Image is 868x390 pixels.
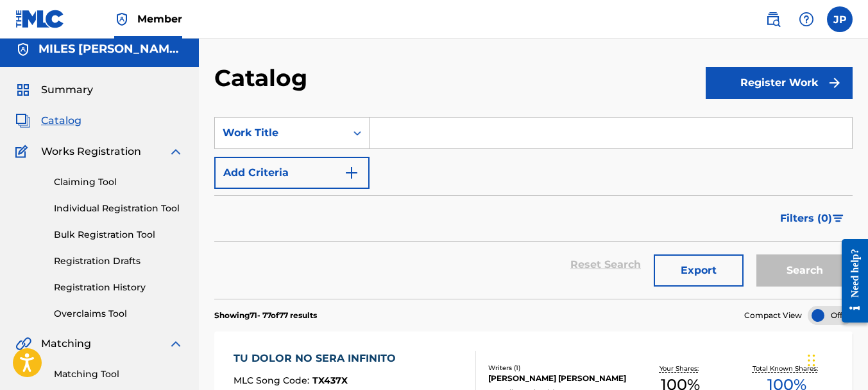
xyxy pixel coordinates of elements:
[15,113,81,129] a: CatalogCatalog
[114,12,130,27] img: Top Rightsholder
[753,364,821,373] p: Total Known Shares:
[41,113,81,129] span: Catalog
[794,6,819,32] div: Help
[799,12,814,27] img: help
[808,341,815,380] div: Drag
[488,373,627,384] div: [PERSON_NAME] [PERSON_NAME]
[488,363,627,373] div: Writers ( 1 )
[54,281,183,294] a: Registration History
[41,336,91,351] span: Matching
[168,336,183,351] img: expand
[15,82,31,98] img: Summary
[760,6,786,32] a: Public Search
[214,117,853,299] form: Search Form
[15,10,65,28] img: MLC Logo
[744,310,802,321] span: Compact View
[54,228,183,242] a: Bulk Registration Tool
[137,12,182,26] span: Member
[214,64,314,93] h2: Catalog
[234,375,312,386] span: MLC Song Code :
[214,157,370,189] button: Add Criteria
[54,202,183,215] a: Individual Registration Tool
[15,336,31,351] img: Matching
[214,310,317,321] p: Showing 71 - 77 of 77 results
[38,42,183,57] h5: MILES PENA PRODUCTIONS LLC
[54,175,183,189] a: Claiming Tool
[168,144,183,159] img: expand
[804,328,868,390] iframe: Chat Widget
[706,67,853,99] button: Register Work
[223,125,338,141] div: Work Title
[832,229,868,332] iframe: Resource Center
[234,351,402,366] div: TU DOLOR NO SERA INFINITO
[827,6,853,32] div: User Menu
[41,82,93,98] span: Summary
[344,165,359,181] img: 9d2ae6d4665cec9f34b9.svg
[660,364,702,373] p: Your Shares:
[765,12,781,27] img: search
[41,144,141,159] span: Works Registration
[54,368,183,381] a: Matching Tool
[833,215,844,222] img: filter
[54,307,183,321] a: Overclaims Tool
[827,75,842,91] img: f7272a7cc735f4ea7f67.svg
[772,202,853,235] button: Filters (0)
[54,254,183,268] a: Registration Drafts
[15,82,93,98] a: SummarySummary
[15,113,31,129] img: Catalog
[654,254,744,287] button: Export
[15,144,32,159] img: Works Registration
[780,211,832,226] span: Filters ( 0 )
[312,375,348,386] span: TX437X
[15,42,31,57] img: Accounts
